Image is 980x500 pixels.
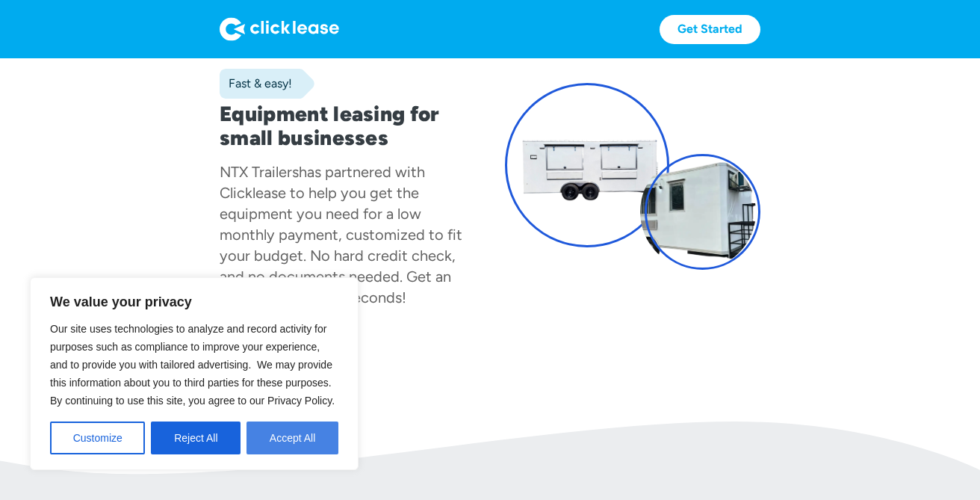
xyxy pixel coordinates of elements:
[220,76,292,91] div: Fast & easy!
[50,293,338,311] p: We value your privacy
[220,102,475,149] h1: Equipment leasing for small businesses
[220,163,462,306] div: has partnered with Clicklease to help you get the equipment you need for a low monthly payment, c...
[246,422,338,454] button: Accept All
[220,17,339,41] img: Logo
[50,422,145,454] button: Customize
[220,163,299,181] div: NTX Trailers
[50,323,335,407] span: Our site uses technologies to analyze and record activity for purposes such as compliance to impr...
[151,422,241,454] button: Reject All
[30,277,359,470] div: We value your privacy
[660,15,760,44] a: Get Started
